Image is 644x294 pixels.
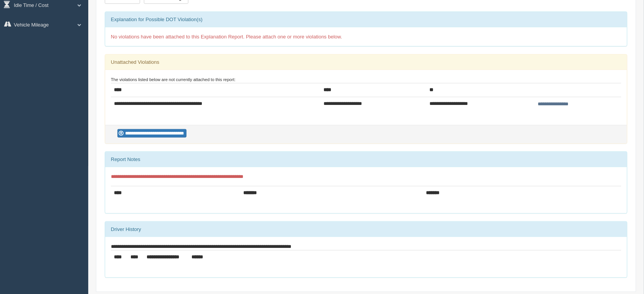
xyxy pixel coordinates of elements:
[111,77,236,82] small: The violations listed below are not currently attached to this report:
[111,34,342,40] span: No violations have been attached to this Explanation Report. Please attach one or more violations...
[105,55,627,70] div: Unattached Violations
[105,152,627,167] div: Report Notes
[105,222,627,237] div: Driver History
[105,12,627,27] div: Explanation for Possible DOT Violation(s)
